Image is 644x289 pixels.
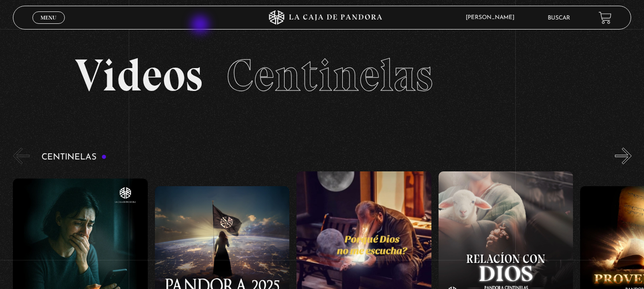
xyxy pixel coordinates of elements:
a: Buscar [548,15,570,21]
h2: Videos [75,53,570,98]
span: Cerrar [37,23,60,30]
button: Next [615,148,632,164]
h3: Centinelas [41,153,107,162]
a: View your shopping cart [599,11,612,24]
span: Centinelas [226,48,433,102]
span: Menu [41,15,56,20]
span: [PERSON_NAME] [461,15,524,20]
button: Previous [13,148,30,164]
